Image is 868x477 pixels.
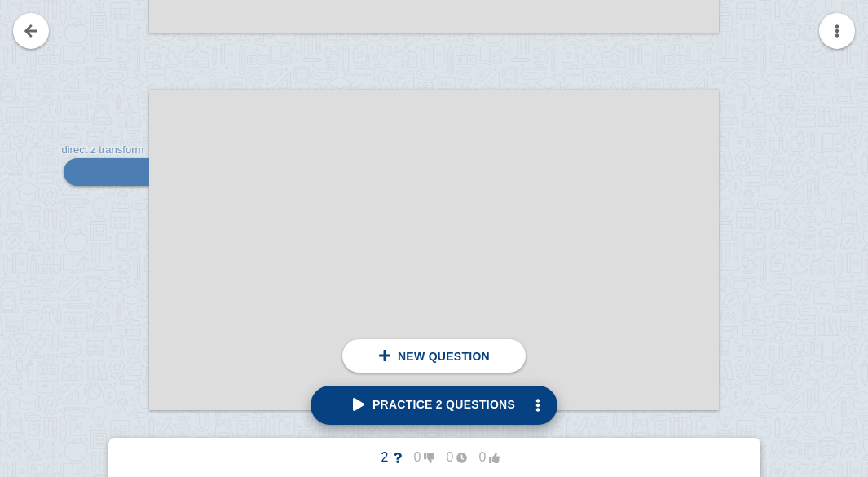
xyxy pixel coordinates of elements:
[398,350,490,363] span: New question
[356,444,513,470] button: 2000
[402,450,434,465] span: 0
[434,450,467,465] span: 0
[13,13,49,49] a: Go back to your notes
[311,386,557,425] a: Practice 2 questions
[353,398,515,411] span: Practice 2 questions
[467,450,500,465] span: 0
[369,450,402,465] span: 2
